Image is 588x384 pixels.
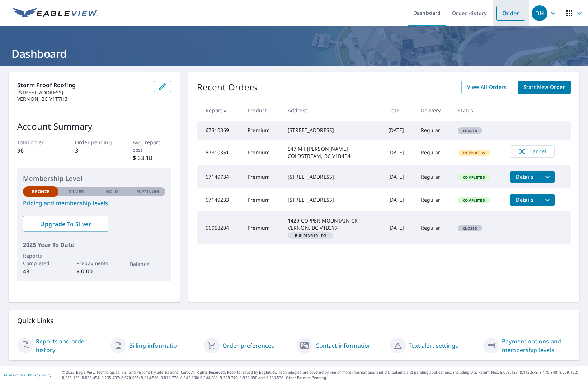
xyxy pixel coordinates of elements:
div: 1429 COPPER MOUNTAIN CRT VERNON, BC V1B3Y7 [288,217,377,231]
th: Status [452,100,504,121]
p: 2025 Year To Date [23,240,165,249]
p: Recent Orders [197,81,257,94]
span: Closed [458,226,481,231]
td: [DATE] [382,188,415,211]
td: 67310369 [197,121,242,140]
a: Pricing and membership levels [23,199,165,207]
a: View All Orders [461,81,512,94]
button: filesDropdownBtn-67149734 [540,171,555,183]
h1: Dashboard [9,46,579,61]
a: Privacy Policy [28,373,51,378]
a: Order [496,6,525,21]
span: Upgrade To Silver [29,220,103,228]
td: [DATE] [382,211,415,244]
td: Regular [415,140,452,165]
a: Upgrade To Silver [23,216,108,232]
em: Building ID [295,234,318,237]
p: Prepayments [76,259,112,267]
p: [STREET_ADDRESS] [17,89,148,96]
p: Avg. report cost [133,139,171,154]
div: [STREET_ADDRESS] [288,196,377,203]
span: View All Orders [467,83,507,92]
td: Regular [415,165,452,188]
td: Regular [415,121,452,140]
div: DH [532,5,547,21]
span: Cancel [517,147,547,156]
span: Details [514,196,536,203]
p: Total order [17,139,56,146]
p: Order pending [75,139,113,146]
p: Reports Completed [23,252,58,267]
p: 43 [23,267,58,276]
p: VERNON, BC V1T7H3 [17,96,148,102]
a: Contact information [315,341,372,350]
td: Premium [242,211,282,244]
div: [STREET_ADDRESS] [288,173,377,181]
span: Details [514,173,536,180]
td: [DATE] [382,165,415,188]
p: Platinum [136,188,159,195]
a: Payment options and membership levels [502,337,571,354]
td: [DATE] [382,121,415,140]
a: Billing information [129,341,181,350]
td: 67310361 [197,140,242,165]
p: 96 [17,146,56,155]
td: Regular [415,211,452,244]
span: In Process [458,150,489,155]
td: 67149734 [197,165,242,188]
p: Membership Level [23,174,165,183]
img: EV Logo [13,8,98,19]
span: Start New Order [523,83,565,92]
p: | [4,373,51,377]
span: Completed [458,198,489,203]
td: Premium [242,121,282,140]
p: $ 63.18 [133,154,171,162]
button: detailsBtn-67149734 [510,171,540,183]
a: Text alert settings [409,341,458,350]
p: Balance [130,260,165,268]
p: Silver [69,188,84,195]
span: Completed [458,175,489,180]
a: Terms of Use [4,373,26,378]
td: Regular [415,188,452,211]
td: Premium [242,165,282,188]
div: [STREET_ADDRESS] [288,127,377,134]
a: Start New Order [518,81,571,94]
span: Closed [458,128,481,133]
th: Date [382,100,415,121]
button: Cancel [510,145,555,158]
p: Gold [106,188,118,195]
td: [DATE] [382,140,415,165]
p: 3 [75,146,113,155]
td: Premium [242,188,282,211]
td: 67149233 [197,188,242,211]
th: Report # [197,100,242,121]
p: Bronze [32,188,50,195]
span: DG [291,234,330,237]
td: Premium [242,140,282,165]
th: Product [242,100,282,121]
th: Address [282,100,382,121]
td: 66958204 [197,211,242,244]
a: Reports and order history [36,337,105,354]
p: $ 0.00 [76,267,112,276]
button: filesDropdownBtn-67149233 [540,194,555,206]
button: detailsBtn-67149233 [510,194,540,206]
p: Quick Links [17,316,571,325]
p: Account Summary [17,120,171,133]
a: Order preferences [222,341,274,350]
p: storm proof roofing [17,81,148,89]
p: © 2025 Eagle View Technologies, Inc. and Pictometry International Corp. All Rights Reserved. Repo... [62,370,584,380]
th: Delivery [415,100,452,121]
div: 547 MT [PERSON_NAME] COLDSTREAM, BC V1B4B4 [288,145,377,160]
